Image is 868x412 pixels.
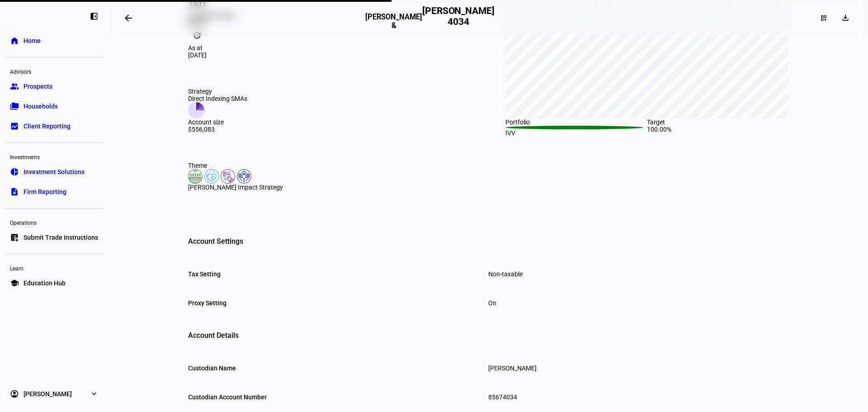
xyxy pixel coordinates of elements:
[5,163,103,181] a: pie_chartInvestment Solutions
[188,52,471,59] div: [DATE]
[188,44,471,52] div: As at
[5,150,103,163] div: Investments
[188,184,471,191] div: [PERSON_NAME] Impact Strategy
[10,167,19,176] eth-mat-symbol: pie_chart
[174,223,803,260] div: Account Settings
[505,129,647,137] div: IVV
[841,13,850,22] mat-icon: download
[10,36,19,45] eth-mat-symbol: home
[24,279,66,288] span: Education Hub
[5,261,103,274] div: Learn
[5,65,103,77] div: Advisors
[188,118,247,126] div: Account size
[24,167,85,176] span: Investment Solutions
[188,95,247,102] div: Direct Indexing SMAs
[188,263,488,285] div: Tax Setting
[90,389,99,398] eth-mat-symbol: expand_more
[488,263,788,285] div: Non-taxable
[647,126,788,137] div: 100.00%
[5,183,103,201] a: descriptionFirm Reporting
[221,169,235,184] img: poverty.colored.svg
[488,292,788,314] div: On
[488,357,788,379] div: [PERSON_NAME]
[188,169,203,184] img: sustainableAgriculture.colored.svg
[5,216,103,228] div: Operations
[188,126,247,133] div: $556,083
[188,292,488,314] div: Proxy Setting
[24,102,58,111] span: Households
[10,102,19,111] eth-mat-symbol: folder_copy
[24,187,66,196] span: Firm Reporting
[24,233,98,242] span: Submit Trade Instructions
[24,82,52,91] span: Prospects
[10,187,19,196] eth-mat-symbol: description
[5,32,103,50] a: homeHome
[10,82,19,91] eth-mat-symbol: group
[505,1,788,118] div: chart, 1 series
[237,169,251,184] img: humanRights.colored.svg
[204,169,219,184] img: healthWellness.colored.svg
[505,118,647,126] div: Portfolio
[123,13,134,24] mat-icon: arrow_backwards
[488,386,788,408] div: 85674034
[820,14,827,22] mat-icon: dashboard_customize
[10,279,19,288] eth-mat-symbol: school
[90,12,99,21] eth-mat-symbol: left_panel_close
[10,389,19,398] eth-mat-symbol: account_circle
[24,389,72,398] span: [PERSON_NAME]
[365,13,422,30] h3: [PERSON_NAME] &
[188,162,471,169] div: Theme
[647,118,788,126] div: Target
[188,386,488,408] div: Custodian Account Number
[422,5,495,31] h2: [PERSON_NAME] 4034
[188,357,488,379] div: Custodian Name
[5,77,103,95] a: groupProspects
[174,317,803,354] div: Account Details
[5,97,103,115] a: folder_copyHouseholds
[24,122,71,131] span: Client Reporting
[10,233,19,242] eth-mat-symbol: list_alt_add
[10,122,19,131] eth-mat-symbol: bid_landscape
[24,36,41,45] span: Home
[5,117,103,135] a: bid_landscapeClient Reporting
[188,88,247,95] div: Strategy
